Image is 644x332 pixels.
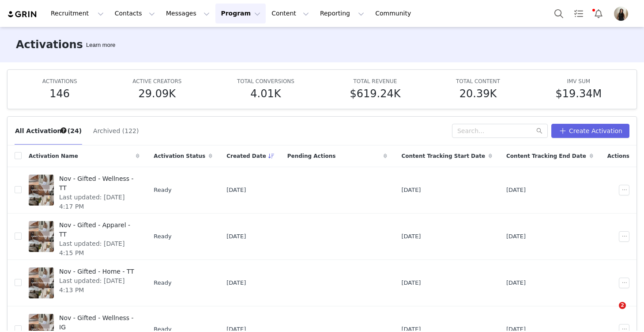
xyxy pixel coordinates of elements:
span: TOTAL CONTENT [456,78,500,84]
button: Archived (122) [93,124,139,138]
h5: $619.24K [350,86,400,102]
a: Tasks [569,4,588,23]
h5: $19.34M [555,86,602,102]
span: [DATE] [401,279,421,287]
span: [DATE] [401,186,421,195]
a: Community [370,4,420,23]
button: Program [215,4,266,23]
span: ACTIVE CREATORS [132,78,181,84]
span: Nov - Gifted - Wellness - TT [59,174,134,193]
span: 2 [619,302,626,309]
span: Activation Name [29,152,78,160]
button: Profile [609,7,637,21]
span: Activation Status [154,152,205,160]
button: Contacts [109,4,160,23]
span: TOTAL REVENUE [353,78,397,84]
iframe: Intercom live chat [601,302,622,323]
h5: 4.01K [250,86,281,102]
button: Search [549,4,569,23]
img: a9acc4c8-4825-4f76-9f85-d9ef616c421b.jpg [614,7,628,21]
span: Pending Actions [287,152,336,160]
a: Nov - Gifted - Wellness - TTLast updated: [DATE] 4:17 PM [29,172,139,208]
h3: Activations [16,37,83,53]
img: grin logo [7,10,38,19]
button: Messages [161,4,215,23]
span: Content Tracking End Date [506,152,586,160]
span: ACTIVATIONS [42,78,77,84]
h5: 29.09K [139,86,176,102]
span: [DATE] [401,232,421,241]
button: Create Activation [551,124,629,138]
button: Notifications [589,4,608,23]
span: Ready [154,232,171,241]
span: Ready [154,279,171,287]
h5: 146 [49,86,70,102]
button: Content [266,4,314,23]
span: Last updated: [DATE] 4:15 PM [59,239,134,258]
span: [DATE] [226,186,246,195]
span: Nov - Gifted - Wellness - IG [59,313,134,332]
span: Ready [154,186,171,195]
div: Tooltip anchor [60,126,68,134]
button: Recruitment [45,4,109,23]
span: Nov - Gifted - Apparel - TT [59,221,134,239]
span: [DATE] [226,279,246,287]
i: icon: search [536,128,542,134]
a: Nov - Gifted - Apparel - TTLast updated: [DATE] 4:15 PM [29,219,139,254]
button: All Activations (24) [15,124,82,138]
div: Actions [600,147,636,165]
span: Last updated: [DATE] 4:13 PM [59,276,134,295]
span: [DATE] [506,232,526,241]
a: Nov - Gifted - Home - TTLast updated: [DATE] 4:13 PM [29,265,139,301]
span: Last updated: [DATE] 4:17 PM [59,193,134,211]
span: [DATE] [506,279,526,287]
span: Nov - Gifted - Home - TT [59,267,134,276]
span: Created Date [226,152,266,160]
span: Content Tracking Start Date [401,152,485,160]
div: Tooltip anchor [84,41,117,50]
h5: 20.39K [459,86,497,102]
span: [DATE] [226,232,246,241]
span: [DATE] [506,186,526,195]
span: TOTAL CONVERSIONS [237,78,294,84]
button: Reporting [315,4,369,23]
span: IMV SUM [567,78,590,84]
input: Search... [452,124,548,138]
